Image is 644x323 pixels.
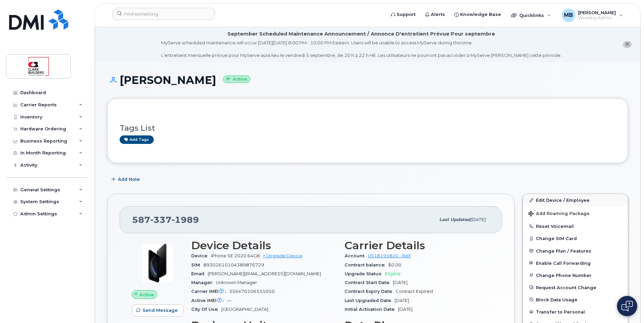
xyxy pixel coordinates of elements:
span: Change Plan / Features [536,248,591,253]
span: Add Note [118,176,140,182]
a: + Upgrade Device [263,253,302,258]
span: Add Roaming Package [528,211,590,217]
span: Contract balance [345,262,388,267]
span: Last updated [439,217,470,222]
span: Upgrade Status [345,271,385,276]
button: Block Data Usage [523,294,628,306]
div: MyServe scheduled maintenance will occur [DATE][DATE] 8:00 PM - 10:00 PM Eastern. Users will be u... [161,40,562,59]
span: Device [191,253,211,258]
h3: Tags List [120,124,616,132]
button: Add Note [107,173,146,186]
h1: [PERSON_NAME] [107,74,628,86]
span: Email [191,271,208,276]
div: September Scheduled Maintenance Announcement / Annonce D'entretient Prévue Pour septembre [227,30,495,38]
span: iPhone SE 2020 64GB [211,253,260,258]
button: close notification [623,41,631,48]
span: 587 [132,215,199,225]
button: Reset Voicemail [523,220,628,232]
h3: Carrier Details [345,239,490,252]
h3: Device Details [191,239,337,252]
span: Enable Call Forwarding [536,260,591,265]
span: Contract Expiry Date [345,289,396,294]
a: Edit Device / Employee [523,194,628,206]
span: Contract Start Date [345,280,393,285]
button: Change SIM Card [523,232,628,244]
a: Add tags [120,135,154,144]
span: 337 [150,215,172,225]
img: image20231002-3703462-2fle3a.jpeg [137,243,178,283]
span: City Of Use [191,307,221,312]
span: Last Upgraded Date [345,298,395,303]
span: [DATE] [470,217,486,222]
span: [GEOGRAPHIC_DATA] [221,307,268,312]
span: Contract Expired [396,289,433,294]
span: SIM [191,262,203,267]
span: 356470106555050 [229,289,275,294]
button: Send Message [132,304,183,317]
a: 0518195820 - Bell [368,253,411,258]
span: Unknown Manager [216,280,257,285]
span: $0.00 [388,262,401,267]
span: Carrier IMEI [191,289,229,294]
span: [DATE] [393,280,407,285]
button: Change Plan / Features [523,245,628,257]
img: Open chat [621,301,633,311]
span: Manager [191,280,216,285]
span: [PERSON_NAME][EMAIL_ADDRESS][DOMAIN_NAME] [208,271,321,276]
span: [DATE] [395,298,409,303]
button: Request Account Change [523,281,628,294]
small: Active [223,76,250,83]
span: Initial Activation Date [345,307,398,312]
span: — [227,298,231,303]
span: 89302610104389876729 [203,262,264,267]
button: Transfer to Personal [523,306,628,318]
span: Eligible [385,271,401,276]
span: [DATE] [398,307,413,312]
span: 1989 [172,215,199,225]
button: Enable Call Forwarding [523,257,628,269]
button: Add Roaming Package [523,206,628,220]
span: Active [140,292,154,298]
button: Change Phone Number [523,269,628,281]
span: Send Message [143,307,178,314]
span: Active IMEI [191,298,227,303]
span: Account [345,253,368,258]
